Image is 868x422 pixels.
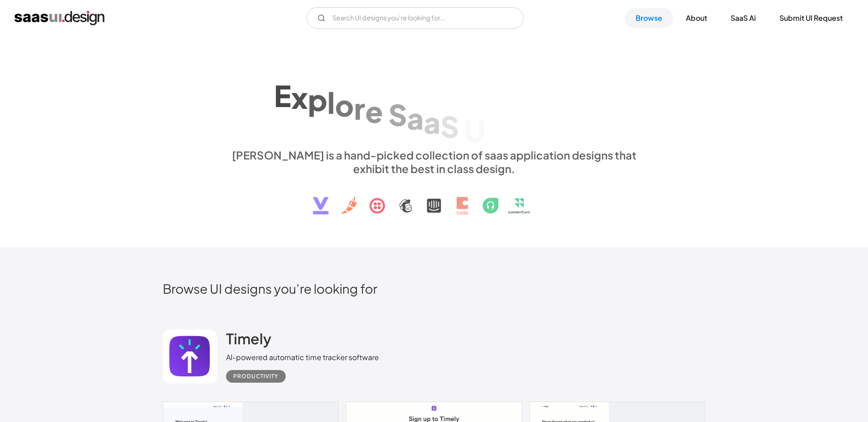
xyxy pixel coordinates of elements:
[226,148,642,175] div: [PERSON_NAME] is a hand-picked collection of saas application designs that exhibit the best in cl...
[226,329,271,347] h2: Timely
[308,83,327,117] div: p
[464,113,485,148] div: U
[291,80,308,115] div: x
[365,94,383,129] div: e
[440,109,459,144] div: S
[720,8,767,28] a: SaaS Ai
[14,11,104,25] a: home
[327,85,335,120] div: l
[307,7,524,29] form: Email Form
[625,8,673,28] a: Browse
[226,70,642,139] h1: Explore SaaS UI design patterns & interactions.
[233,371,278,382] div: Productivity
[407,101,424,136] div: a
[675,8,718,28] a: About
[424,105,440,140] div: a
[163,281,705,296] h2: Browse UI designs you’re looking for
[274,78,291,113] div: E
[226,352,379,363] div: AI-powered automatic time tracker software
[388,98,407,132] div: S
[307,7,524,29] input: Search UI designs you're looking for...
[226,329,271,352] a: Timely
[769,8,854,28] a: Submit UI Request
[297,175,571,222] img: text, icon, saas logo
[354,91,365,126] div: r
[335,88,354,122] div: o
